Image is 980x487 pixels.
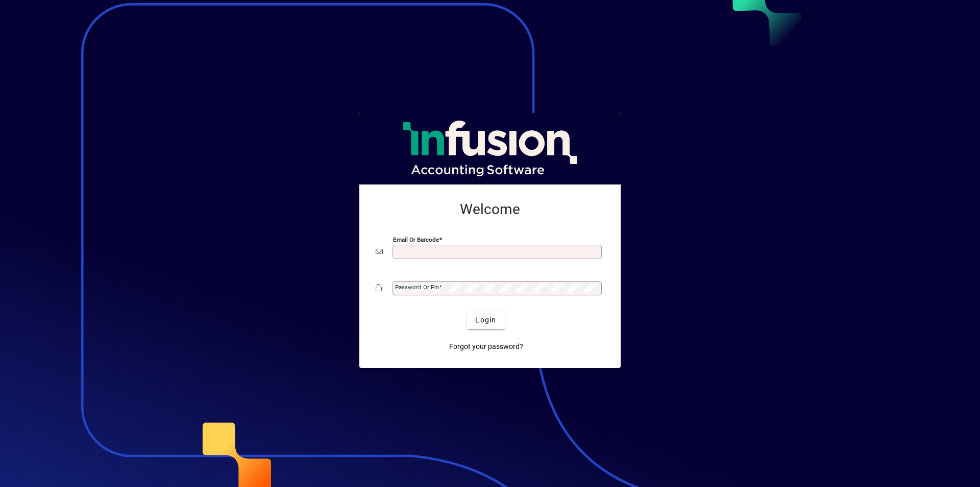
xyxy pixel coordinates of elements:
[475,315,496,326] span: Login
[393,236,439,243] mat-label: Email or Barcode
[449,341,523,352] span: Forgot your password?
[395,284,439,291] mat-label: Password or Pin
[445,337,527,356] a: Forgot your password?
[467,311,504,329] button: Login
[376,201,604,218] h2: Welcome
